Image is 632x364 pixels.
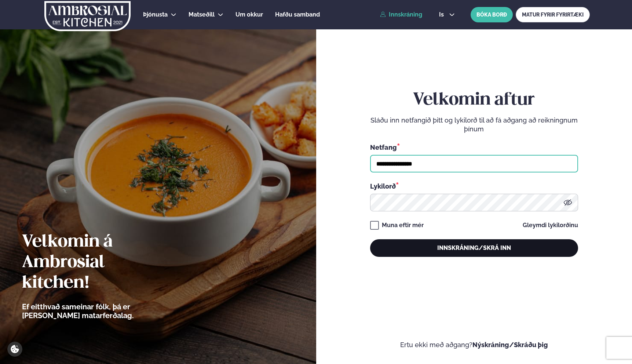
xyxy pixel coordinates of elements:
a: MATUR FYRIR FYRIRTÆKI [516,7,590,22]
span: is [439,12,446,18]
img: logo [44,1,131,31]
h2: Velkomin á Ambrosial kitchen! [22,232,174,294]
a: Gleymdi lykilorðinu [523,222,578,228]
a: Matseðill [189,10,215,19]
p: Ef eitthvað sameinar fólk, þá er [PERSON_NAME] matarferðalag. [22,302,174,320]
h2: Velkomin aftur [370,90,578,110]
a: Um okkur [235,10,263,19]
span: Um okkur [235,11,263,18]
button: is [433,12,461,18]
button: Innskráning/Skrá inn [370,239,578,257]
button: BÓKA BORÐ [471,7,513,22]
span: Þjónusta [143,11,168,18]
a: Hafðu samband [275,10,320,19]
a: Nýskráning/Skráðu þig [472,341,548,349]
a: Cookie settings [7,342,22,357]
p: Sláðu inn netfangið þitt og lykilorð til að fá aðgang að reikningnum þínum [370,116,578,134]
a: Innskráning [380,11,422,18]
div: Lykilorð [370,181,578,191]
p: Ertu ekki með aðgang? [338,341,610,349]
a: Þjónusta [143,10,168,19]
span: Matseðill [189,11,215,18]
span: Hafðu samband [275,11,320,18]
div: Netfang [370,142,578,152]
